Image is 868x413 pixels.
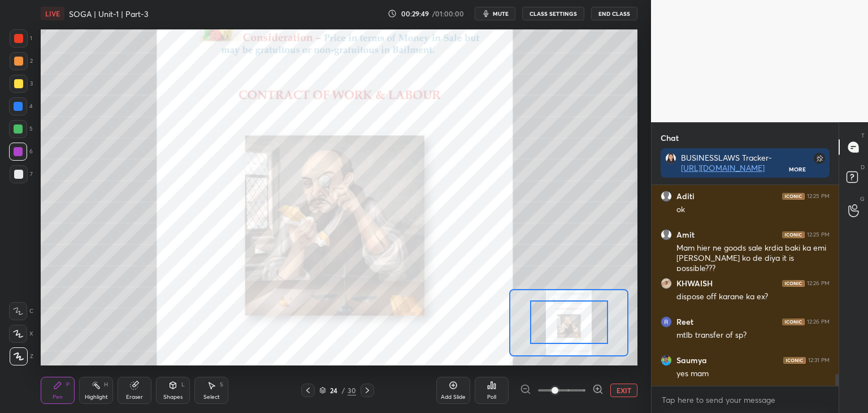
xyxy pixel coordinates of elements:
a: [URL][DOMAIN_NAME] [681,162,765,173]
div: / [342,387,345,394]
h6: KHWAISH [676,278,713,289]
div: BUSINESSLAWS Tracker- [681,153,789,173]
button: End Class [591,7,637,20]
div: LIVE [41,7,64,20]
div: X [9,325,33,343]
div: Eraser [126,394,143,400]
p: Chat [652,123,688,153]
div: Highlight [85,394,108,400]
img: 1d9caf79602a43199c593e4a951a70c3.jpg [665,153,676,164]
div: 12:26 PM [807,280,830,287]
div: 24 [328,387,340,394]
div: Pen [53,394,63,400]
div: 5 [9,120,33,138]
img: iconic-dark.1390631f.png [782,319,805,325]
div: grid [652,185,839,386]
h6: Aditi [676,191,695,201]
div: Select [203,394,220,400]
h6: Saumya [676,355,707,365]
img: iconic-dark.1390631f.png [782,193,805,200]
div: S [220,382,223,388]
button: mute [475,7,515,20]
img: default.png [661,229,672,240]
button: EXIT [610,384,637,397]
img: iconic-dark.1390631f.png [783,357,806,364]
div: Poll [487,394,496,400]
p: T [861,131,865,140]
div: 3 [10,75,33,93]
p: G [860,195,865,203]
span: mute [493,10,509,18]
div: Z [10,347,33,365]
img: 33c90eaa09fb446b8195cfdb4562edd4.jpg [661,355,672,366]
img: iconic-dark.1390631f.png [782,231,805,238]
h6: Amit [676,230,695,240]
h6: Reet [676,317,693,327]
div: 4 [9,97,33,115]
img: 3 [661,278,672,289]
p: D [861,163,865,171]
div: H [104,382,108,388]
div: yes mam [676,368,830,380]
div: 7 [10,165,33,183]
div: Add Slide [441,394,466,400]
div: 30 [348,385,356,395]
div: mtlb transfer of sp? [676,330,830,341]
div: ok [676,204,830,216]
div: 1 [10,29,32,48]
div: L [181,382,185,388]
div: 6 [9,143,33,161]
div: P [66,382,70,388]
div: More [789,165,806,173]
div: Mam hier ne goods sale krdia baki ka emi [PERSON_NAME] ko de diya it is possible??? [676,243,830,274]
img: iconic-dark.1390631f.png [782,280,805,287]
div: Shapes [163,394,183,400]
div: C [9,302,33,320]
div: dispose off karane ka ex? [676,291,830,303]
div: 12:26 PM [807,319,830,325]
img: default.png [661,191,672,202]
div: 12:25 PM [807,231,830,238]
div: 12:25 PM [807,193,830,200]
img: 3 [661,316,672,328]
div: 12:31 PM [808,357,830,364]
button: CLASS SETTINGS [522,7,584,20]
div: 2 [10,52,33,70]
h4: SOGA | Unit-1 | Part-3 [69,8,148,19]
